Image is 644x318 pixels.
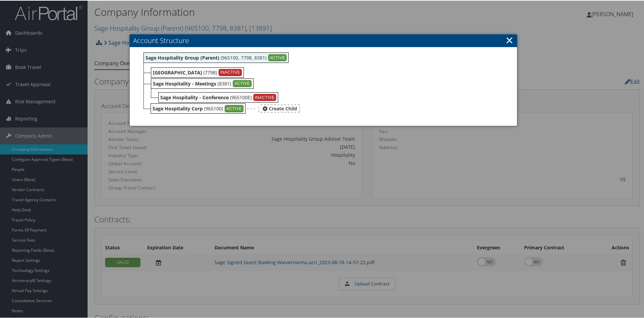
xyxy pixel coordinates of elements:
div: (965100) [151,103,246,113]
b: Sage Hospitality Corp [153,105,203,111]
div: (965100, 7798, 8381) [143,52,289,62]
div: ACTIVE [225,104,244,112]
div: ACTIVE [233,79,252,87]
h3: Account Structure [130,34,517,46]
b: Sage Hospitality Group (Parent) [146,54,219,60]
div: Create Child [259,104,300,112]
a: × [506,33,513,46]
div: INACTIVE [253,93,277,101]
div: INACTIVE [219,68,242,76]
b: Sage Hospitality - Conference [160,94,229,100]
b: Sage Hospitality - Meetings [153,80,216,86]
b: [GEOGRAPHIC_DATA] [153,69,202,75]
div: ACTIVE [268,54,287,61]
div: (8381) [151,78,254,88]
div: (965100E) [158,92,279,102]
div: (7798) [151,67,244,77]
div: Account Structure [129,34,517,126]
